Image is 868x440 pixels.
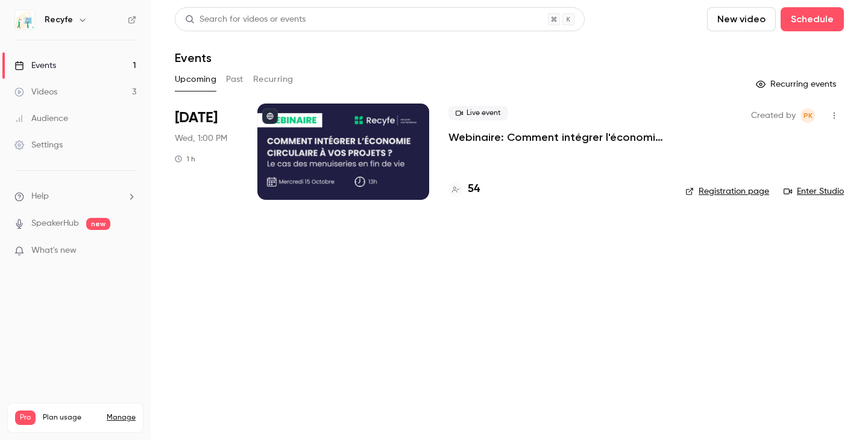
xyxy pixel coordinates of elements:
[751,108,796,123] span: Created by
[45,14,73,26] h6: Recyfe
[175,104,238,200] div: Oct 15 Wed, 1:00 PM (Europe/Paris)
[468,181,480,197] h4: 54
[31,217,79,230] a: SpeakerHub
[14,113,68,125] div: Audience
[31,190,49,203] span: Help
[43,413,99,423] span: Plan usage
[448,106,508,120] span: Live event
[448,181,480,197] a: 54
[707,7,776,31] button: New video
[750,75,844,94] button: Recurring events
[253,70,294,89] button: Recurring
[226,70,244,89] button: Past
[107,413,136,423] a: Manage
[175,154,195,164] div: 1 h
[175,51,212,65] h1: Events
[14,86,57,98] div: Videos
[804,108,813,123] span: PK
[31,244,77,257] span: What's new
[448,130,666,144] a: Webinaire: Comment intégrer l'économie circulaire dans vos projets ?
[185,13,306,26] div: Search for videos or events
[14,190,136,203] li: help-dropdown-opener
[784,185,844,197] a: Enter Studio
[14,139,63,151] div: Settings
[685,185,769,197] a: Registration page
[86,218,110,230] span: new
[175,108,218,128] span: [DATE]
[15,411,36,425] span: Pro
[781,7,844,31] button: Schedule
[800,108,815,123] span: Pauline KATCHAVENDA
[15,10,34,29] img: Recyfe
[175,132,227,144] span: Wed, 1:00 PM
[14,60,56,72] div: Events
[175,70,216,89] button: Upcoming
